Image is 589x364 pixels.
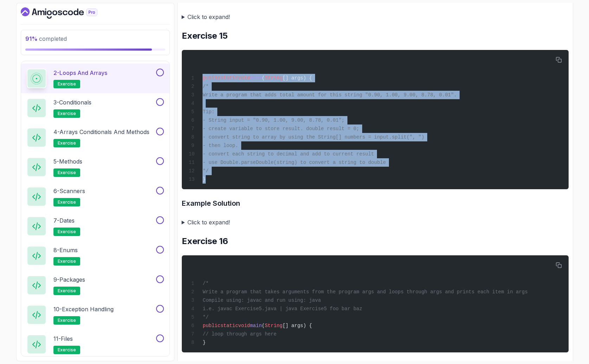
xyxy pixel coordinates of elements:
[58,288,76,294] span: exercise
[203,289,527,295] span: Write a program that takes arguments from the program args and loops through args and prints each...
[203,151,374,157] span: - convert each string to decimal and add to current result
[58,111,76,116] span: exercise
[53,334,73,343] p: 11 - Files
[27,187,164,206] button: 6-Scannersexercise
[238,323,250,328] span: void
[265,75,282,81] span: String
[203,331,276,337] span: // loop through args here
[53,187,85,195] p: 6 - Scanners
[27,69,164,88] button: 2-Loops and Arraysexercise
[58,81,76,87] span: exercise
[282,75,312,81] span: [] args) {
[182,236,569,247] h2: Exercise 16
[27,128,164,147] button: 4-Arrays Conditionals and Methodsexercise
[203,109,215,115] span: Tip:
[182,198,569,209] h3: Example Solution
[27,98,164,118] button: 3-Conditionalsexercise
[203,75,220,81] span: public
[25,35,38,42] span: 91 %
[203,177,205,182] span: }
[203,134,424,140] span: - convert string to array by using the String[] numbers = input.split(", ")
[25,35,67,42] span: completed
[203,143,238,148] span: - then loop.
[58,140,76,146] span: exercise
[53,216,75,225] p: 7 - Dates
[203,306,362,312] span: i.e. javac Exercise5.java | java Exercise5 foo bar baz
[58,229,76,235] span: exercise
[203,298,321,303] span: Compile using: javac and run using: java
[53,246,78,254] p: 8 - Enums
[182,217,569,227] summary: Click to expand!
[27,305,164,325] button: 10-Exception Handlingexercise
[53,98,91,107] p: 3 - Conditionals
[203,92,457,98] span: Write a program that adds total amount for this string "0.90, 1.00, 9.00, 8.78, 0.01".
[27,275,164,295] button: 9-Packagesexercise
[220,75,238,81] span: static
[27,157,164,177] button: 5-Methodsexercise
[58,199,76,205] span: exercise
[27,216,164,236] button: 7-Datesexercise
[238,75,250,81] span: void
[182,12,569,22] summary: Click to expand!
[265,323,282,328] span: String
[58,318,76,323] span: exercise
[203,117,344,123] span: - String input = "0.90, 1.00, 9.00, 8.78, 0.01";
[262,75,265,81] span: (
[203,323,220,328] span: public
[21,7,114,19] a: Dashboard
[58,170,76,175] span: exercise
[27,334,164,354] button: 11-Filesexercise
[58,347,76,353] span: exercise
[27,246,164,266] button: 8-Enumsexercise
[262,323,265,328] span: (
[53,157,82,166] p: 5 - Methods
[282,323,312,328] span: [] args) {
[53,305,114,313] p: 10 - Exception Handling
[250,323,262,328] span: main
[53,69,107,77] p: 2 - Loops and Arrays
[203,340,205,345] span: }
[203,126,359,132] span: - create variable to store result. double result = 0;
[250,75,262,81] span: main
[58,258,76,264] span: exercise
[53,128,149,136] p: 4 - Arrays Conditionals and Methods
[182,30,569,41] h2: Exercise 15
[203,160,386,165] span: - use Double.parseDouble(string) to convert a string to double
[220,323,238,328] span: static
[53,275,85,284] p: 9 - Packages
